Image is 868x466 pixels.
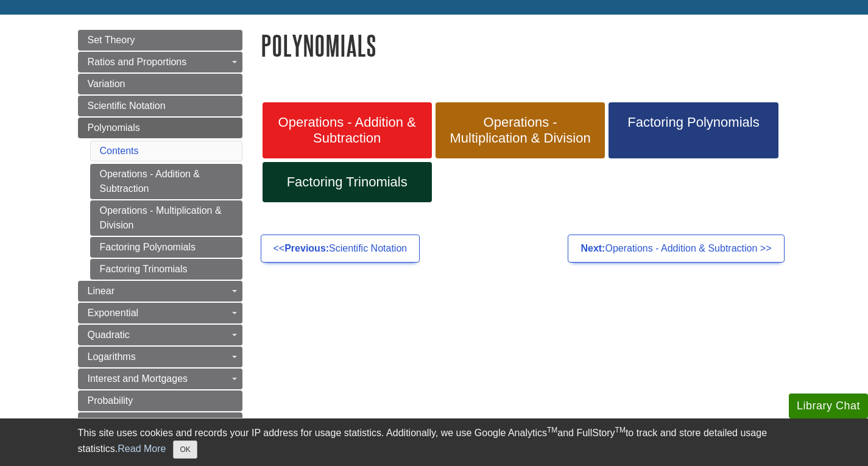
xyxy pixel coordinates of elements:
button: Close [173,440,197,459]
a: Operations - Multiplication & Division [436,102,605,158]
a: Operations - Addition & Subtraction [90,164,242,199]
a: Operations - Addition & Subtraction [263,102,432,158]
span: Get Help From [PERSON_NAME] [88,417,168,442]
span: Exponential [88,308,139,318]
a: Probability [78,390,242,411]
div: Guide Page Menu [78,30,242,448]
span: Operations - Addition & Subtraction [272,115,423,146]
span: Linear [88,286,115,296]
a: Factoring Polynomials [609,102,778,158]
sup: TM [547,426,557,434]
a: Factoring Trinomials [90,259,242,280]
span: Variation [88,79,125,89]
a: Logarithms [78,347,242,367]
span: Ratios and Proportions [88,57,187,67]
strong: Previous: [284,243,329,253]
span: Quadratic [88,330,130,340]
a: <<Previous:Scientific Notation [261,235,420,263]
a: Get Help From [PERSON_NAME] [78,412,242,448]
a: Contents [100,146,139,156]
a: Linear [78,281,242,302]
a: Scientific Notation [78,96,242,116]
a: Read More [118,443,166,454]
a: Next:Operations - Addition & Subtraction >> [568,235,784,263]
a: Factoring Polynomials [90,237,242,258]
a: Interest and Mortgages [78,369,242,389]
div: This site uses cookies and records your IP address for usage statistics. Additionally, we use Goo... [78,426,791,459]
span: Interest and Mortgages [88,373,188,384]
span: Logarithms [88,351,136,362]
a: Variation [78,74,242,94]
a: Factoring Trinomials [263,162,432,202]
span: Polynomials [88,122,140,133]
sup: TM [615,426,626,434]
a: Polynomials [78,118,242,138]
a: Exponential [78,303,242,323]
span: Factoring Polynomials [618,115,769,130]
span: Operations - Multiplication & Division [445,115,596,146]
span: Probability [88,395,133,406]
span: Set Theory [88,35,135,45]
a: Operations - Multiplication & Division [90,200,242,236]
a: Quadratic [78,325,242,345]
a: Ratios and Proportions [78,52,242,72]
span: Scientific Notation [88,101,166,111]
strong: Next: [580,243,605,253]
h1: Polynomials [261,30,791,61]
button: Library Chat [789,394,868,418]
a: Set Theory [78,30,242,51]
span: Factoring Trinomials [272,174,423,190]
